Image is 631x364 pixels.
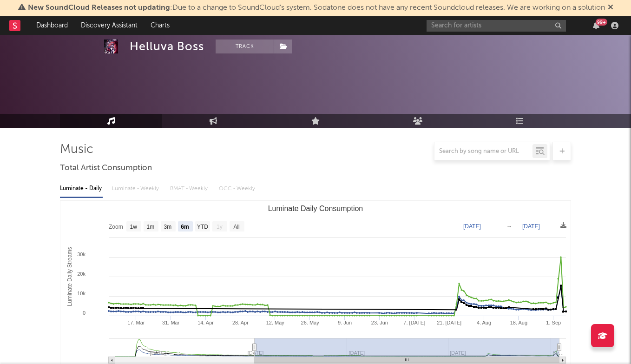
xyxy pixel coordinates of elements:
text: 26. May [301,320,320,325]
span: Dismiss [608,4,613,12]
text: 12. May [266,320,285,325]
div: Helluva Boss [130,40,204,53]
input: Search for artists [427,20,566,32]
text: 28. Apr [232,320,249,325]
div: Luminate - Daily [60,181,103,197]
text: 31. Mar [162,320,180,325]
text: 4. Aug [477,320,491,325]
text: 6m [181,224,189,230]
text: 21. [DATE] [437,320,461,325]
text: 3m [164,224,172,230]
text: 23. Jun [371,320,388,325]
a: Discovery Assistant [74,16,144,35]
button: Track [216,40,274,53]
text: Se… [552,350,564,356]
input: Search by song name or URL [434,148,532,155]
text: 18. Aug [510,320,527,325]
text: [DATE] [463,223,481,230]
a: Charts [144,16,176,35]
text: 17. Mar [127,320,145,325]
span: : Due to a change to SoundCloud's system, Sodatone does not have any recent Soundcloud releases. ... [28,4,605,12]
text: 7. [DATE] [403,320,425,325]
text: [DATE] [522,223,540,230]
text: 9. Jun [338,320,352,325]
text: Zoom [109,224,123,230]
text: 1. Sep [546,320,561,325]
span: Total Artist Consumption [60,163,152,174]
text: 14. Apr [197,320,214,325]
div: 99 + [596,19,607,26]
a: Dashboard [30,16,74,35]
text: Luminate Daily Consumption [268,205,363,212]
text: 1m [147,224,155,230]
text: 0 [83,310,85,316]
span: New SoundCloud Releases not updating [28,4,170,12]
text: 1w [130,224,138,230]
text: YTD [197,224,208,230]
text: 20k [77,271,85,277]
text: 10k [77,291,85,296]
text: Luminate Daily Streams [66,247,73,306]
button: 99+ [593,22,599,29]
text: 1y [217,224,223,230]
text: → [506,223,512,230]
text: 30k [77,251,85,257]
text: All [233,224,239,230]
